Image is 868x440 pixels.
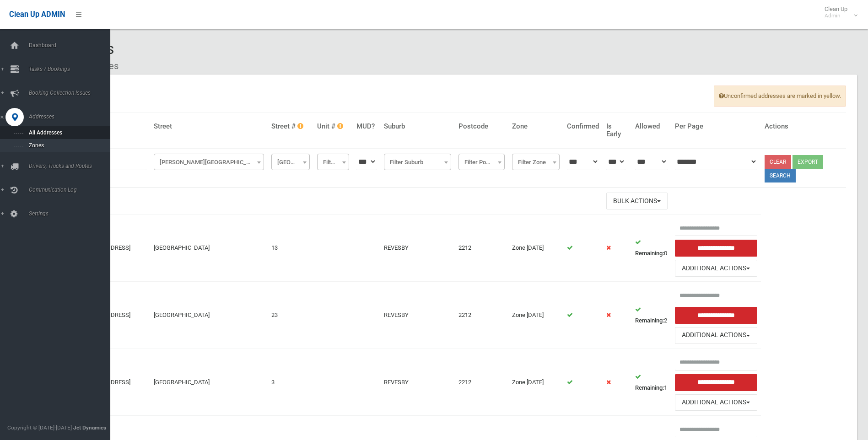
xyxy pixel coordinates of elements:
[458,123,505,130] h4: Postcode
[317,123,349,130] h4: Unit #
[26,42,117,48] span: Dashboard
[154,123,264,130] h4: Street
[380,349,455,416] td: REVESBY
[635,250,664,257] strong: Remaining:
[714,86,846,107] span: Unconfirmed addresses are marked in yellow.
[386,156,449,169] span: Filter Suburb
[567,123,599,130] h4: Confirmed
[765,123,842,130] h4: Actions
[631,282,671,349] td: 2
[631,215,671,282] td: 0
[268,215,313,282] td: 13
[154,154,264,170] span: Mary Street (WILEY PARK)
[274,156,307,169] span: Filter Street #
[384,154,451,170] span: Filter Suburb
[356,123,377,130] h4: MUD?
[73,424,106,431] strong: Jet Dynamics
[675,260,757,277] button: Additional Actions
[455,215,508,282] td: 2212
[26,113,117,120] span: Addresses
[317,154,349,170] span: Filter Unit #
[606,193,668,209] button: Bulk Actions
[384,123,451,130] h4: Suburb
[455,349,508,416] td: 2212
[508,349,563,416] td: Zone [DATE]
[26,142,109,149] span: Zones
[7,424,72,431] span: Copyright © [DATE]-[DATE]
[271,123,310,130] h4: Street #
[458,154,505,170] span: Filter Postcode
[150,215,268,282] td: [GEOGRAPHIC_DATA]
[765,169,796,182] button: Search
[380,215,455,282] td: REVESBY
[675,394,757,411] button: Additional Actions
[514,156,557,169] span: Filter Zone
[78,123,146,130] h4: Address
[26,163,117,169] span: Drivers, Trucks and Routes
[271,154,310,170] span: Filter Street #
[380,282,455,349] td: REVESBY
[793,155,823,169] button: Export
[150,349,268,416] td: [GEOGRAPHIC_DATA]
[455,282,508,349] td: 2212
[26,210,117,217] span: Settings
[635,384,664,391] strong: Remaining:
[508,282,563,349] td: Zone [DATE]
[512,123,560,130] h4: Zone
[631,349,671,416] td: 1
[512,154,560,170] span: Filter Zone
[461,156,502,169] span: Filter Postcode
[26,90,117,96] span: Booking Collection Issues
[268,349,313,416] td: 3
[26,129,109,136] span: All Addresses
[606,123,628,138] h4: Is Early
[319,156,347,169] span: Filter Unit #
[675,123,757,130] h4: Per Page
[635,123,668,130] h4: Allowed
[9,10,65,19] span: Clean Up ADMIN
[508,215,563,282] td: Zone [DATE]
[675,327,757,344] button: Additional Actions
[268,282,313,349] td: 23
[26,66,117,72] span: Tasks / Bookings
[765,155,791,169] a: Clear
[150,282,268,349] td: [GEOGRAPHIC_DATA]
[26,187,117,193] span: Communication Log
[156,156,262,169] span: Mary Street (WILEY PARK)
[825,12,847,19] small: Admin
[635,317,664,324] strong: Remaining:
[820,5,857,19] span: Clean Up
